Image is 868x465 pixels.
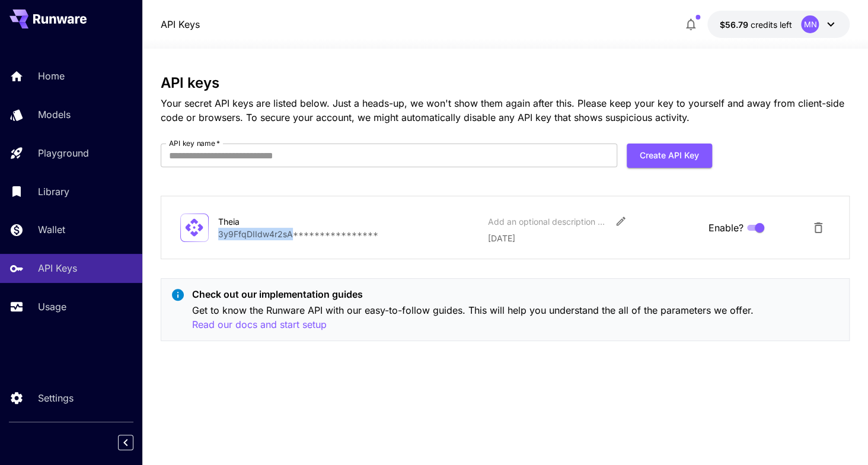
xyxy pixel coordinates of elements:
[801,15,819,33] div: MN
[750,20,792,30] span: credits left
[38,300,66,314] p: Usage
[806,216,830,240] button: Delete API Key
[127,432,142,453] div: Collapse sidebar
[38,107,71,122] p: Models
[708,221,743,235] span: Enable?
[707,11,850,38] button: $56.7946MN
[38,391,74,405] p: Settings
[610,211,631,232] button: Edit
[38,146,89,160] p: Playground
[161,96,850,125] p: Your secret API keys are listed below. Just a heads-up, we won't show them again after this. Plea...
[161,75,850,91] h3: API keys
[719,18,792,31] div: $56.7946
[719,20,750,30] span: $56.79
[118,435,133,450] button: Collapse sidebar
[161,17,200,31] nav: breadcrumb
[38,69,65,83] p: Home
[487,215,606,228] div: Add an optional description or comment
[487,232,698,244] p: [DATE]
[169,138,220,148] label: API key name
[161,17,200,31] a: API Keys
[218,215,337,228] div: Theia
[192,303,840,332] p: Get to know the Runware API with our easy-to-follow guides. This will help you understand the all...
[627,144,712,168] button: Create API Key
[192,287,840,301] p: Check out our implementation guides
[38,261,77,275] p: API Keys
[38,222,65,237] p: Wallet
[192,317,327,332] button: Read our docs and start setup
[38,184,69,199] p: Library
